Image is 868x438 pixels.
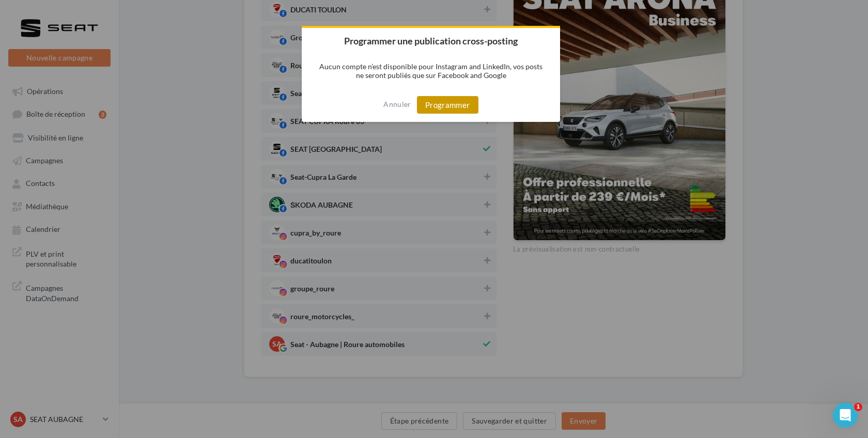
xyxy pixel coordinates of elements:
iframe: Intercom live chat [833,403,858,428]
button: Programmer [417,96,478,114]
h2: Programmer une publication cross-posting [302,28,560,54]
button: Annuler [383,96,411,113]
span: 1 [854,403,862,411]
p: Aucun compte n’est disponible pour Instagram and LinkedIn, vos posts ne seront publiés que sur Fa... [302,54,560,88]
